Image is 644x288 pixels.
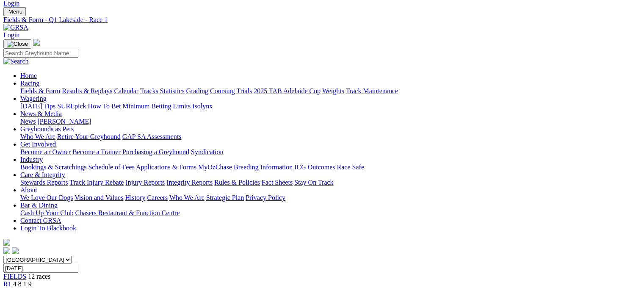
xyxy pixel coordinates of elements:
a: Tracks [140,87,158,94]
div: Care & Integrity [20,179,641,186]
a: Stewards Reports [20,179,68,186]
span: 12 races [28,273,50,280]
a: Retire Your Greyhound [57,133,121,140]
a: Rules & Policies [214,179,260,186]
span: 4 8 1 9 [13,280,32,288]
div: Get Involved [20,148,641,156]
a: Track Injury Rebate [69,179,124,186]
a: History [125,194,145,201]
a: Chasers Restaurant & Function Centre [75,209,180,216]
a: 2025 TAB Adelaide Cup [254,87,321,94]
a: [DATE] Tips [20,102,55,110]
a: Injury Reports [125,179,165,186]
input: Search [3,49,78,58]
button: Toggle navigation [3,39,31,49]
a: Login To Blackbook [20,224,76,232]
a: Cash Up Your Club [20,209,73,216]
a: Care & Integrity [20,171,65,178]
img: Search [3,58,29,65]
div: About [20,194,641,202]
a: Become an Owner [20,148,71,155]
a: Bar & Dining [20,202,58,209]
a: Become a Trainer [72,148,121,155]
img: logo-grsa-white.png [3,239,10,246]
a: Isolynx [192,102,213,110]
a: Get Involved [20,141,56,148]
a: Racing [20,80,39,87]
a: Home [20,72,37,79]
a: GAP SA Assessments [122,133,182,140]
a: Careers [147,194,168,201]
a: R1 [3,280,11,288]
div: News & Media [20,118,641,125]
a: [PERSON_NAME] [37,118,91,125]
a: Integrity Reports [166,179,213,186]
a: Syndication [191,148,223,155]
a: News [20,118,36,125]
div: Wagering [20,102,641,110]
a: Who We Are [169,194,205,201]
a: Privacy Policy [246,194,285,201]
span: Menu [8,8,22,15]
img: GRSA [3,24,28,31]
img: twitter.svg [12,247,19,254]
div: Bar & Dining [20,209,641,217]
a: Weights [322,87,344,94]
a: Vision and Values [75,194,123,201]
a: Grading [186,87,208,94]
a: Statistics [160,87,185,94]
a: MyOzChase [198,163,232,171]
a: Industry [20,156,43,163]
a: Purchasing a Greyhound [122,148,189,155]
a: SUREpick [57,102,86,110]
img: facebook.svg [3,247,10,254]
a: Fields & Form [20,87,60,94]
a: Results & Replays [62,87,112,94]
div: Greyhounds as Pets [20,133,641,141]
a: Strategic Plan [206,194,244,201]
a: Stay On Track [294,179,333,186]
a: How To Bet [88,102,121,110]
a: We Love Our Dogs [20,194,73,201]
a: Fields & Form - Q1 Lakeside - Race 1 [3,16,641,24]
input: Select date [3,264,78,273]
img: logo-grsa-white.png [33,39,40,46]
a: Applications & Forms [136,163,196,171]
div: Racing [20,87,641,95]
a: Breeding Information [234,163,293,171]
a: Wagering [20,95,47,102]
a: Trials [236,87,252,94]
a: Login [3,31,19,39]
a: Track Maintenance [346,87,398,94]
a: FIELDS [3,273,26,280]
a: Who We Are [20,133,55,140]
a: Coursing [210,87,235,94]
a: About [20,186,37,194]
a: News & Media [20,110,62,117]
a: Minimum Betting Limits [122,102,191,110]
img: Close [7,41,28,47]
a: Calendar [114,87,138,94]
a: Bookings & Scratchings [20,163,86,171]
button: Toggle navigation [3,7,26,16]
a: Fact Sheets [262,179,293,186]
a: ICG Outcomes [294,163,335,171]
a: Greyhounds as Pets [20,125,74,133]
a: Race Safe [337,163,364,171]
div: Industry [20,163,641,171]
a: Contact GRSA [20,217,61,224]
a: Schedule of Fees [88,163,134,171]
